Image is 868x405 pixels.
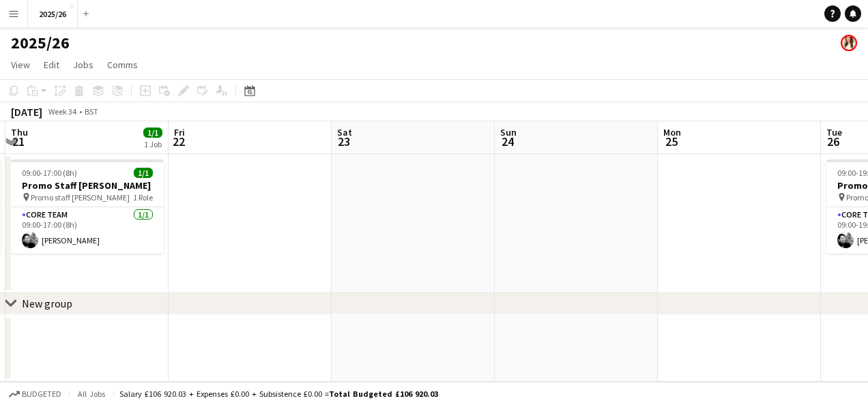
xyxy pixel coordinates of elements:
[11,160,164,254] app-job-card: 09:00-17:00 (8h)1/1Promo Staff [PERSON_NAME] Promo staff [PERSON_NAME]1 RoleCore Team1/109:00-17:...
[500,126,517,138] span: Sun
[102,56,143,74] a: Comms
[44,59,59,71] span: Edit
[73,59,93,71] span: Jobs
[11,59,30,71] span: View
[11,207,164,254] app-card-role: Core Team1/109:00-17:00 (8h)[PERSON_NAME]
[134,168,153,178] span: 1/1
[119,389,438,399] div: Salary £106 920.03 + Expenses £0.00 + Subsistence £0.00 =
[68,56,99,74] a: Jobs
[841,35,857,51] app-user-avatar: Nadine Mullan
[107,59,138,71] span: Comms
[28,1,78,27] button: 2025/26
[9,134,28,149] span: 21
[31,192,130,202] span: Promo staff [PERSON_NAME]
[144,139,162,149] div: 1 Job
[11,33,70,53] h1: 2025/26
[45,106,79,117] span: Week 34
[498,134,517,149] span: 24
[337,126,352,138] span: Sat
[22,168,77,178] span: 09:00-17:00 (8h)
[663,126,681,138] span: Mon
[75,389,108,399] span: All jobs
[5,56,35,74] a: View
[661,134,681,149] span: 25
[329,389,438,399] span: Total Budgeted £106 920.03
[172,134,185,149] span: 22
[22,297,72,310] div: New group
[7,387,63,402] button: Budgeted
[143,127,162,138] span: 1/1
[22,389,61,399] span: Budgeted
[824,134,842,149] span: 26
[826,126,842,138] span: Tue
[335,134,352,149] span: 23
[11,126,28,138] span: Thu
[11,105,42,119] div: [DATE]
[133,192,153,202] span: 1 Role
[85,106,98,117] div: BST
[11,179,164,192] h3: Promo Staff [PERSON_NAME]
[38,56,65,74] a: Edit
[174,126,185,138] span: Fri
